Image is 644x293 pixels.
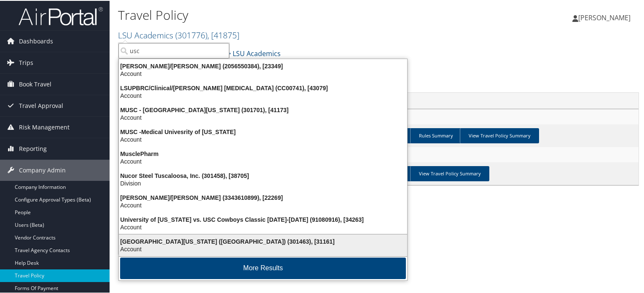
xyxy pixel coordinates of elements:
span: Risk Management [19,116,70,137]
span: Company Admin [19,159,66,180]
span: , [ 41875 ] [207,29,239,40]
a: Rules Summary [410,127,462,142]
span: Book Travel [19,73,51,94]
div: [PERSON_NAME]/[PERSON_NAME] (2056550384), [23349] [114,62,412,69]
div: Account [114,135,412,142]
div: University of [US_STATE] vs. USC Cowboys Classic [DATE]-[DATE] (91080916), [34263] [114,215,412,223]
a: View Travel Policy Summary [460,127,539,142]
div: Account [114,245,412,252]
div: Nucor Steel Tuscaloosa, Inc. (301458), [38705] [114,171,412,179]
div: [PERSON_NAME]/[PERSON_NAME] (3343610899), [22269] [114,193,412,201]
span: [PERSON_NAME] [578,12,631,22]
img: airportal-logo.png [19,5,103,25]
h1: Travel Policy [118,5,465,23]
a: View Travel Policy Summary [410,165,489,180]
input: Search Accounts [118,42,229,58]
div: Division [114,179,412,186]
div: Account [114,113,412,121]
div: [GEOGRAPHIC_DATA][US_STATE] ([GEOGRAPHIC_DATA]) (301463), [31161] [114,237,412,245]
div: Account [114,201,412,208]
div: Account [114,157,412,164]
span: Dashboards [19,30,53,51]
div: MusclePharm [114,149,412,157]
div: Account [114,223,412,230]
div: MUSC -Medical Univesrity of [US_STATE] [114,127,412,135]
div: Account [114,69,412,77]
span: Reporting [19,137,47,159]
div: LSUPBRC/Clinical/[PERSON_NAME] [MEDICAL_DATA] (CC00741), [43079] [114,83,412,91]
span: ( 301776 ) [175,29,207,40]
div: MUSC - [GEOGRAPHIC_DATA][US_STATE] (301701), [41173] [114,105,412,113]
button: More Results [120,257,406,278]
th: Actions [361,92,639,108]
span: Trips [19,51,33,73]
a: LSU Academics [227,44,281,61]
span: Travel Approval [19,94,63,116]
div: Account [114,91,412,99]
a: [PERSON_NAME] [572,4,639,30]
a: LSU Academics [118,29,239,40]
